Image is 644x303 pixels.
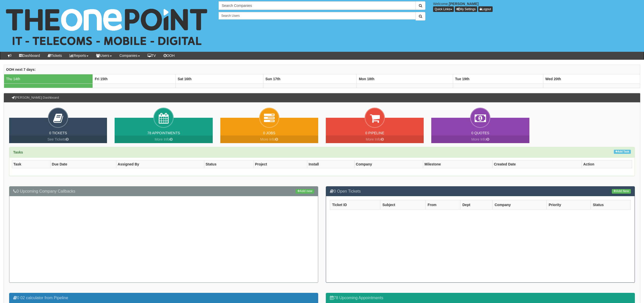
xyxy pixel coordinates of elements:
a: More Info [431,136,529,143]
a: Dashboard [15,52,44,59]
a: OOH [160,52,178,59]
a: Add new [296,189,314,194]
th: Task [12,160,51,168]
a: Add Task [614,150,631,154]
a: More Info [115,136,212,143]
a: Add New [612,189,631,194]
strong: Tasks [13,150,23,154]
th: Fri 15th [93,74,175,84]
th: Due Date [50,160,116,168]
th: Sat 16th [175,74,263,84]
b: [PERSON_NAME] [449,2,478,6]
h3: 78 Upcoming Appointments [330,296,631,300]
th: Created Date [492,160,582,168]
a: My Settings [455,6,477,12]
th: Dept [460,200,492,210]
a: Logout [478,6,493,12]
h3: [PERSON_NAME] Dashboard [9,93,61,102]
a: Tickets [44,52,66,59]
td: Thu 14th [4,74,93,84]
a: More Info [220,136,318,143]
th: Project [254,160,307,168]
div: Welcome, [429,1,644,12]
button: Quick Links [433,6,454,12]
h3: 0 Open Tickets [330,189,631,194]
a: 0 Quotes [471,131,489,135]
th: Milestone [423,160,493,168]
th: Status [204,160,254,168]
th: Status [591,200,631,210]
a: 0 Pipeline [365,131,384,135]
th: OOH next 7 days: [4,65,640,74]
a: More Info [326,136,424,143]
th: Tue 19th [453,74,543,84]
a: 78 Appointments [147,131,180,135]
h3: 0 Upcoming Company Callbacks [13,189,314,194]
th: From [425,200,460,210]
th: Subject [380,200,425,210]
a: TV [144,52,160,59]
a: 0 Jobs [263,131,275,135]
h3: 0 02 calculator from Pipeline [13,296,314,300]
th: Priority [546,200,591,210]
th: Company [492,200,546,210]
a: Companies [116,52,144,59]
a: See Tickets [9,136,107,143]
th: Ticket ID [330,200,380,210]
input: Search Companies [219,1,416,10]
a: Users [92,52,116,59]
a: Reports [66,52,92,59]
th: Mon 18th [357,74,453,84]
th: Assigned By [116,160,204,168]
th: Company [354,160,423,168]
input: Search Users [219,12,416,20]
th: Sun 17th [263,74,356,84]
th: Wed 20th [543,74,640,84]
a: 0 Tickets [49,131,67,135]
th: Action [582,160,632,168]
th: Install [307,160,354,168]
